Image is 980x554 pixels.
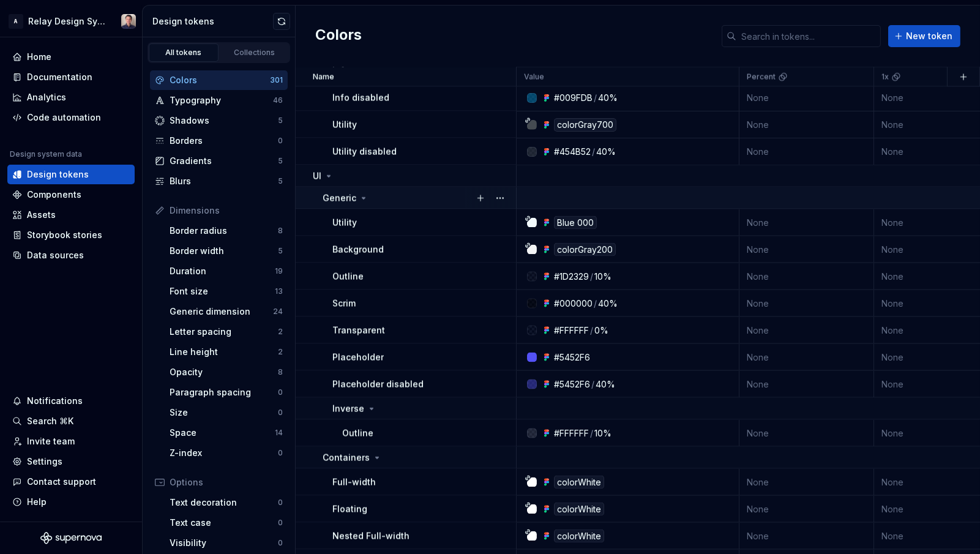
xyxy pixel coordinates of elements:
div: Colors [170,74,270,86]
div: Search ⌘K [27,415,73,427]
td: None [739,236,874,263]
div: Blue 000 [554,216,597,230]
div: 46 [273,95,283,105]
a: Paragraph spacing0 [165,383,288,402]
a: Size0 [165,403,288,422]
div: #FFFFFF [554,324,589,337]
a: Documentation [7,67,135,87]
p: Percent [747,72,776,82]
p: Utility disabled [332,146,397,158]
p: Name [313,72,334,82]
a: Border width5 [165,241,288,261]
div: 40% [598,298,618,310]
p: Placeholder [332,351,384,364]
div: 0 [278,387,283,397]
div: #5452F6 [554,378,590,391]
a: Duration19 [165,261,288,281]
div: Opacity [170,366,278,378]
div: 301 [270,75,283,85]
button: Contact support [7,472,135,492]
p: UI [313,170,321,182]
div: 0 [278,136,283,146]
div: Shadows [170,114,278,127]
button: ARelay Design SystemBobby Tan [2,8,140,34]
div: 24 [273,307,283,316]
div: 14 [275,428,283,438]
div: colorWhite [554,530,604,543]
div: #1D2329 [554,271,589,283]
p: Placeholder disabled [332,378,424,391]
div: Dimensions [170,204,283,217]
td: None [739,469,874,496]
div: Help [27,496,47,508]
div: Invite team [27,435,75,447]
div: colorWhite [554,476,604,489]
a: Opacity8 [165,362,288,382]
p: Scrim [332,298,356,310]
td: None [739,420,874,447]
td: None [739,138,874,165]
a: Shadows5 [150,111,288,130]
div: 10% [594,427,612,440]
p: Utility [332,217,357,229]
div: Design tokens [152,15,273,28]
div: 40% [596,378,615,391]
div: #5452F6 [554,351,590,364]
a: Borders0 [150,131,288,151]
div: / [590,427,593,440]
div: Z-index [170,447,278,459]
p: Full-width [332,476,376,488]
div: / [590,324,593,337]
a: Assets [7,205,135,225]
div: 5 [278,156,283,166]
p: 1x [881,72,889,82]
div: 2 [278,347,283,357]
div: #FFFFFF [554,427,589,440]
div: 40% [596,146,616,158]
p: Utility [332,119,357,131]
div: 5 [278,176,283,186]
a: Home [7,47,135,67]
div: Visibility [170,537,278,549]
p: Info disabled [332,92,389,104]
div: Paragraph spacing [170,386,278,399]
td: None [739,84,874,111]
td: None [739,317,874,344]
div: Space [170,427,275,439]
div: Notifications [27,395,83,407]
a: Data sources [7,245,135,265]
div: Line height [170,346,278,358]
div: Duration [170,265,275,277]
div: Text decoration [170,496,278,509]
div: Relay Design System [28,15,107,28]
div: #000000 [554,298,593,310]
a: Components [7,185,135,204]
p: Outline [342,427,373,440]
button: Search ⌘K [7,411,135,431]
div: / [591,378,594,391]
td: None [739,263,874,290]
a: Line height2 [165,342,288,362]
div: Text case [170,517,278,529]
p: Inverse [332,403,364,415]
div: 8 [278,367,283,377]
div: Blurs [170,175,278,187]
td: None [739,111,874,138]
p: Nested Full-width [332,530,410,542]
div: / [590,271,593,283]
div: 5 [278,246,283,256]
td: None [739,344,874,371]
div: 5 [278,116,283,125]
div: Analytics [27,91,66,103]
div: Font size [170,285,275,298]
div: 2 [278,327,283,337]
a: Letter spacing2 [165,322,288,342]
div: Documentation [27,71,92,83]
div: Border radius [170,225,278,237]
a: Settings [7,452,135,471]
a: Typography46 [150,91,288,110]
svg: Supernova Logo [40,532,102,544]
div: Storybook stories [27,229,102,241]
div: Typography [170,94,273,107]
